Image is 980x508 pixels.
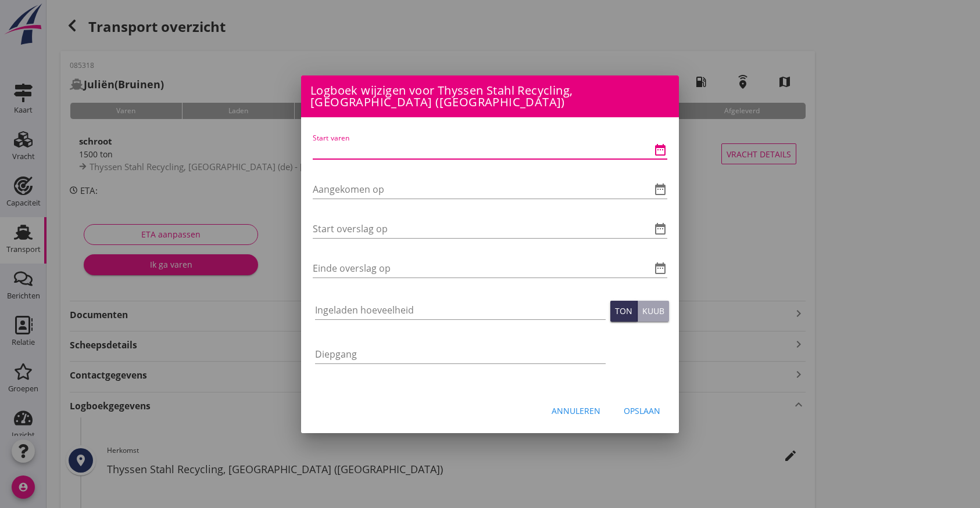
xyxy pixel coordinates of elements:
button: Ton [610,301,638,322]
input: Start varen [313,140,635,159]
input: Einde overslag op [313,259,635,278]
div: Opslaan [624,405,660,417]
i: date_range [653,182,667,196]
div: Annuleren [552,405,600,417]
input: Start overslag op [313,219,635,238]
i: date_range [653,261,667,275]
input: Aangekomen op [313,180,635,199]
i: date_range [653,222,667,236]
i: date_range [653,143,667,157]
div: Kuub [642,305,664,317]
button: Opslaan [614,401,670,421]
button: Annuleren [542,401,610,421]
button: Kuub [638,301,669,322]
div: Ton [615,305,632,317]
input: Diepgang [315,345,606,363]
div: Logboek wijzigen voor Thyssen Stahl Recycling, [GEOGRAPHIC_DATA] ([GEOGRAPHIC_DATA]) [301,75,679,117]
input: Ingeladen hoeveelheid [315,301,606,319]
